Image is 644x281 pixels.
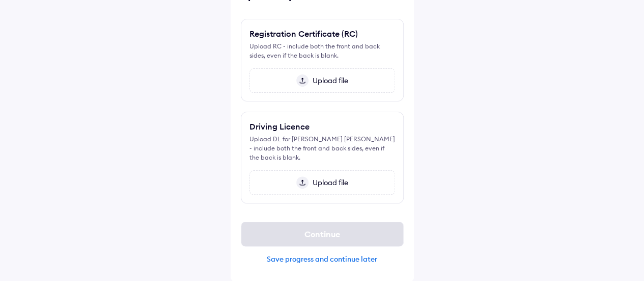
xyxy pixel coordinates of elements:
img: upload-icon.svg [296,176,309,189]
div: Upload DL for [PERSON_NAME] [PERSON_NAME] - include both the front and back sides, even if the ba... [249,135,395,162]
div: Save progress and continue later [241,254,404,264]
div: Driving Licence [249,120,310,133]
div: Registration Certificate (RC) [249,28,358,40]
span: Upload file [309,178,348,187]
span: Upload file [309,76,348,85]
div: Upload RC - include both the front and back sides, even if the back is blank. [249,42,395,60]
img: upload-icon.svg [296,74,309,87]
